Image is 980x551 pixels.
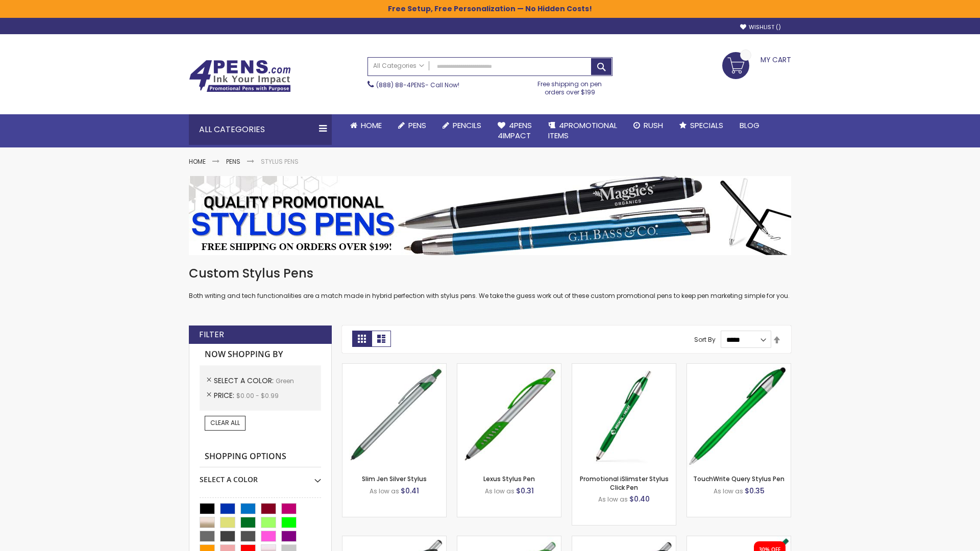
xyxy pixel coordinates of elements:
[189,265,791,282] h1: Custom Stylus Pens
[540,114,625,147] a: 4PROMOTIONALITEMS
[572,364,676,467] img: Promotional iSlimster Stylus Click Pen-Green
[580,474,669,491] a: Promotional iSlimster Stylus Click Pen
[376,81,459,89] span: - Call Now!
[342,364,446,467] img: Slim Jen Silver Stylus-Green
[189,176,791,255] img: Stylus Pens
[485,487,514,495] span: As low as
[457,536,561,544] a: Boston Silver Stylus Pen-Green
[693,474,785,483] a: TouchWrite Query Stylus Pen
[644,120,663,131] span: Rush
[210,418,240,427] span: Clear All
[548,120,617,141] span: 4PROMOTIONAL ITEMS
[401,486,419,496] span: $0.41
[189,60,291,92] img: 4Pens Custom Pens and Promotional Products
[199,329,224,340] strong: Filter
[376,81,425,89] a: (888) 88-4PENS
[687,536,791,544] a: iSlimster II - Full Color-Green
[457,364,561,467] img: Lexus Stylus Pen-Green
[352,331,372,347] strong: Grid
[740,120,759,131] span: Blog
[189,265,791,300] div: Both writing and tech functionalities are a match made in hybrid perfection with stylus pens. We ...
[629,494,650,504] span: $0.40
[200,467,321,485] div: Select A Color
[457,363,561,372] a: Lexus Stylus Pen-Green
[714,487,743,495] span: As low as
[453,120,481,131] span: Pencils
[408,120,426,131] span: Pens
[261,157,299,166] strong: Stylus Pens
[189,114,332,145] div: All Categories
[598,495,628,504] span: As low as
[690,120,723,131] span: Specials
[361,120,382,131] span: Home
[483,474,535,483] a: Lexus Stylus Pen
[368,58,429,74] a: All Categories
[362,474,427,483] a: Slim Jen Silver Stylus
[342,114,390,137] a: Home
[572,536,676,544] a: Lexus Metallic Stylus Pen-Green
[671,114,731,137] a: Specials
[342,536,446,544] a: Boston Stylus Pen-Green
[625,114,671,137] a: Rush
[189,157,206,166] a: Home
[687,363,791,372] a: TouchWrite Query Stylus Pen-Green
[489,114,540,147] a: 4Pens4impact
[226,157,240,166] a: Pens
[200,344,321,365] strong: Now Shopping by
[214,390,236,400] span: Price
[527,76,613,96] div: Free shipping on pen orders over $199
[370,487,399,495] span: As low as
[516,486,534,496] span: $0.31
[373,62,424,70] span: All Categories
[276,377,294,385] span: Green
[731,114,768,137] a: Blog
[200,446,321,468] strong: Shopping Options
[740,23,781,31] a: Wishlist
[687,364,791,467] img: TouchWrite Query Stylus Pen-Green
[434,114,489,137] a: Pencils
[745,486,765,496] span: $0.35
[390,114,434,137] a: Pens
[498,120,532,141] span: 4Pens 4impact
[214,375,276,386] span: Select A Color
[342,363,446,372] a: Slim Jen Silver Stylus-Green
[236,391,279,400] span: $0.00 - $0.99
[205,416,246,430] a: Clear All
[694,335,716,344] label: Sort By
[572,363,676,372] a: Promotional iSlimster Stylus Click Pen-Green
